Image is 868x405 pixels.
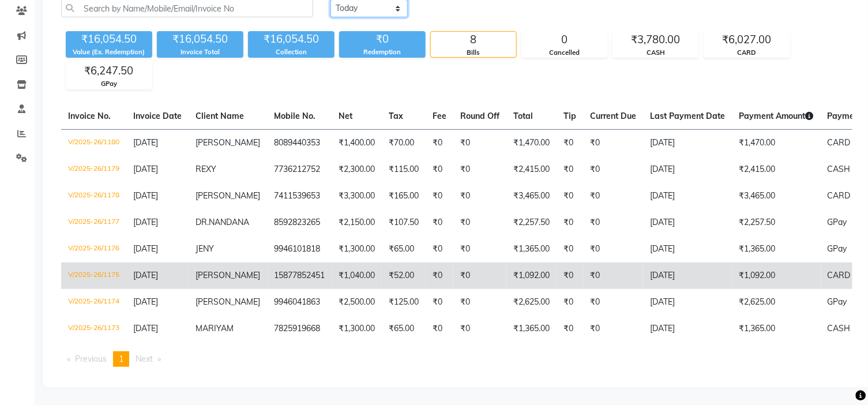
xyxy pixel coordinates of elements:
td: ₹0 [453,209,506,236]
span: Payment Amount [739,111,814,121]
td: [DATE] [643,316,732,342]
span: [DATE] [133,323,158,333]
td: ₹0 [583,262,643,289]
td: ₹2,415.00 [506,156,557,183]
div: Invoice Total [157,47,243,57]
span: Mobile No. [274,111,315,121]
div: 0 [522,32,607,48]
span: [DATE] [133,190,158,201]
td: ₹0 [557,183,583,209]
span: Invoice No. [68,111,111,121]
span: [DATE] [133,217,158,227]
td: ₹0 [453,183,506,209]
td: ₹0 [583,156,643,183]
td: ₹0 [557,209,583,236]
td: 7411539653 [267,183,332,209]
span: DR.NANDANA [196,217,249,227]
td: ₹0 [583,236,643,262]
td: ₹0 [426,183,453,209]
td: ₹0 [453,262,506,289]
td: ₹0 [557,262,583,289]
span: [PERSON_NAME] [196,190,260,201]
td: ₹0 [426,236,453,262]
td: ₹0 [583,183,643,209]
td: ₹65.00 [382,236,426,262]
span: Net [339,111,352,121]
td: 15877852451 [267,262,332,289]
td: [DATE] [643,183,732,209]
td: ₹3,465.00 [732,183,821,209]
td: ₹1,470.00 [506,129,557,156]
td: ₹125.00 [382,289,426,316]
span: CARD [828,137,851,148]
div: Value (Ex. Redemption) [66,47,152,57]
span: [PERSON_NAME] [196,297,260,307]
td: [DATE] [643,129,732,156]
span: Tax [389,111,403,121]
span: 1 [119,354,123,364]
td: ₹2,150.00 [332,209,382,236]
td: [DATE] [643,289,732,316]
td: ₹115.00 [382,156,426,183]
td: ₹0 [557,236,583,262]
td: ₹1,365.00 [506,316,557,342]
td: V/2025-26/1180 [61,129,126,156]
td: [DATE] [643,236,732,262]
td: ₹0 [426,262,453,289]
td: V/2025-26/1179 [61,156,126,183]
span: Invoice Date [133,111,182,121]
td: ₹2,625.00 [506,289,557,316]
td: ₹0 [453,289,506,316]
td: ₹0 [453,316,506,342]
div: Collection [248,47,335,57]
span: CASH [828,323,851,333]
div: 8 [431,32,516,48]
td: [DATE] [643,262,732,289]
td: ₹0 [583,316,643,342]
nav: Pagination [61,351,852,367]
td: V/2025-26/1176 [61,236,126,262]
td: ₹0 [583,209,643,236]
td: ₹1,365.00 [732,236,821,262]
td: ₹1,400.00 [332,129,382,156]
span: GPay [828,217,847,227]
td: ₹0 [453,236,506,262]
td: ₹2,625.00 [732,289,821,316]
td: ₹0 [557,289,583,316]
div: ₹16,054.50 [157,31,243,47]
span: [DATE] [133,297,158,307]
td: ₹0 [557,316,583,342]
span: [PERSON_NAME] [196,270,260,280]
td: 8089440353 [267,129,332,156]
div: ₹6,247.50 [66,63,152,79]
td: ₹2,500.00 [332,289,382,316]
td: ₹0 [557,156,583,183]
td: ₹0 [426,209,453,236]
span: Tip [563,111,576,121]
span: GPay [828,243,847,254]
span: [DATE] [133,270,158,280]
td: 8592823265 [267,209,332,236]
td: ₹1,300.00 [332,316,382,342]
td: V/2025-26/1174 [61,289,126,316]
td: ₹1,365.00 [732,316,821,342]
span: Round Off [460,111,499,121]
td: V/2025-26/1175 [61,262,126,289]
td: [DATE] [643,209,732,236]
td: 7825919668 [267,316,332,342]
td: ₹0 [453,129,506,156]
span: [PERSON_NAME] [196,137,260,148]
td: ₹0 [426,129,453,156]
td: ₹52.00 [382,262,426,289]
td: ₹0 [426,289,453,316]
td: ₹1,300.00 [332,236,382,262]
div: Redemption [339,47,426,57]
td: ₹2,415.00 [732,156,821,183]
span: CASH [828,164,851,174]
div: ₹16,054.50 [248,31,335,47]
td: ₹0 [557,129,583,156]
span: [DATE] [133,137,158,148]
td: ₹70.00 [382,129,426,156]
td: ₹0 [583,129,643,156]
div: ₹16,054.50 [66,31,152,47]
